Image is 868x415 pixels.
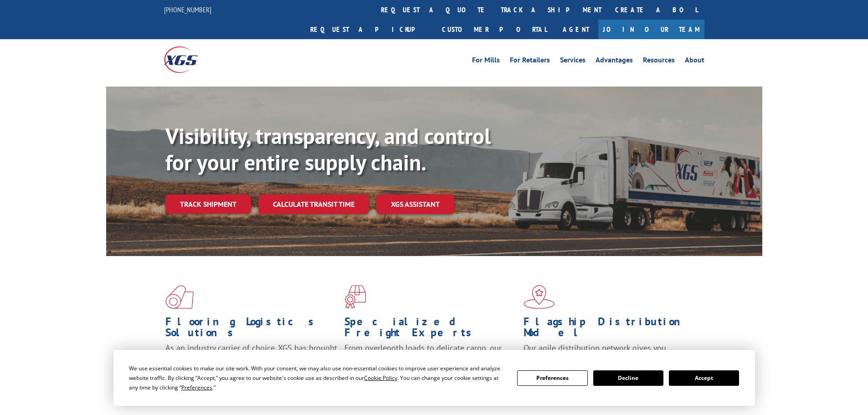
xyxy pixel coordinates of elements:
[524,343,691,364] span: Our agile distribution network gives you nationwide inventory management on demand.
[517,370,587,386] button: Preferences
[181,384,212,391] span: Preferences
[524,285,555,309] img: xgs-icon-flagship-distribution-model-red
[364,374,397,382] span: Cookie Policy
[165,343,337,375] span: As an industry carrier of choice, XGS has brought innovation and dedication to flooring logistics...
[376,195,454,214] a: XGS ASSISTANT
[344,316,517,343] h1: Specialized Freight Experts
[129,364,506,392] div: We use essential cookies to make our site work. With your consent, we may also use non-essential ...
[344,343,517,383] p: From overlength loads to delicate cargo, our experienced staff knows the best way to move your fr...
[554,20,598,39] a: Agent
[165,316,338,343] h1: Flooring Logistics Solutions
[598,20,704,39] a: Join Our Team
[685,56,704,67] a: About
[435,20,554,39] a: Customer Portal
[472,56,500,67] a: For Mills
[165,195,251,214] a: Track shipment
[344,285,366,309] img: xgs-icon-focused-on-flooring-red
[643,56,675,67] a: Resources
[258,195,369,214] a: Calculate transit time
[560,56,586,67] a: Services
[596,56,633,67] a: Advantages
[113,350,755,406] div: Cookie Consent Prompt
[165,122,491,176] b: Visibility, transparency, and control for your entire supply chain.
[524,316,696,343] h1: Flagship Distribution Model
[164,5,211,14] a: [PHONE_NUMBER]
[165,285,194,309] img: xgs-icon-total-supply-chain-intelligence-red
[669,370,739,386] button: Accept
[593,370,663,386] button: Decline
[510,56,550,67] a: For Retailers
[303,20,435,39] a: Request a pickup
